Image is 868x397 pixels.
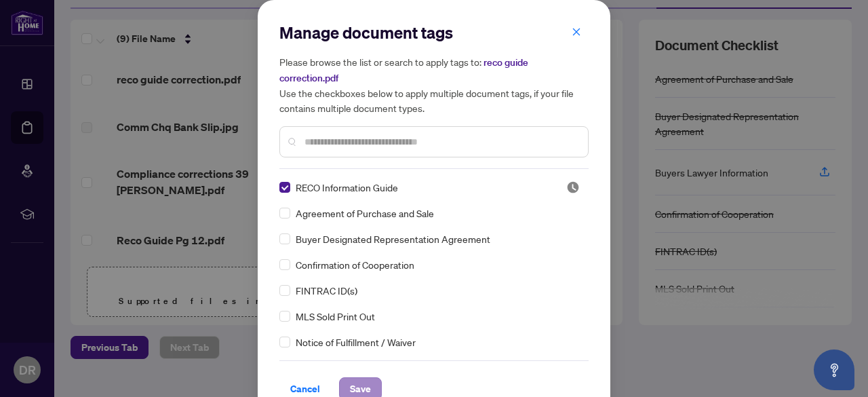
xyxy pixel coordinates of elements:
span: Pending Review [566,181,580,194]
span: MLS Sold Print Out [296,309,375,324]
span: close [572,27,581,37]
span: Agreement of Purchase and Sale [296,206,434,221]
span: FINTRAC ID(s) [296,283,357,298]
span: RECO Information Guide [296,180,398,195]
h5: Please browse the list or search to apply tags to: Use the checkboxes below to apply multiple doc... [279,54,589,115]
span: Buyer Designated Representation Agreement [296,231,490,246]
h2: Manage document tags [279,22,589,43]
span: Confirmation of Cooperation [296,257,414,272]
span: Notice of Fulfillment / Waiver [296,335,416,349]
img: status [566,181,580,194]
button: Open asap [814,349,854,390]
